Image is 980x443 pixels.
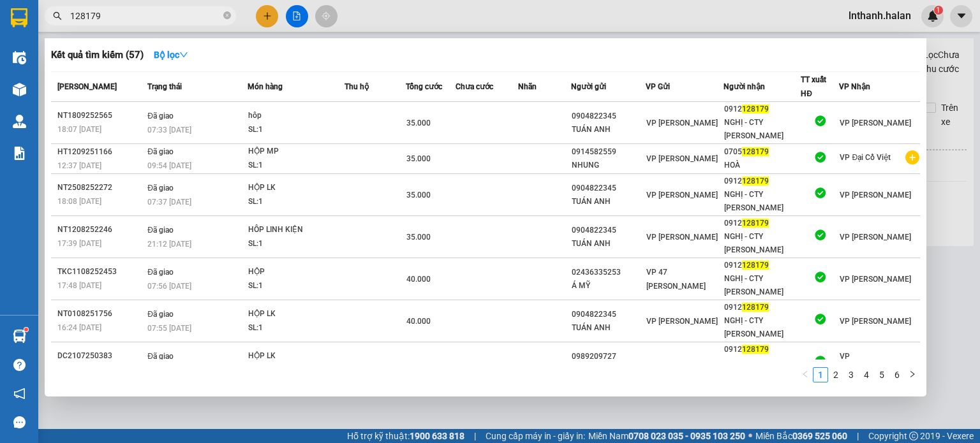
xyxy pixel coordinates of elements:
div: SL: 1 [248,123,344,137]
span: Món hàng [248,82,283,91]
a: 1 [813,368,828,382]
span: 50.000 [406,359,431,368]
img: warehouse-icon [13,51,26,64]
span: 17:39 [DATE] [57,239,101,248]
span: VP [PERSON_NAME] [646,233,718,242]
span: Chưa cước [456,82,493,91]
span: VP 47 [PERSON_NAME] [646,268,706,291]
sup: 1 [24,328,28,331]
div: SL: 1 [248,237,344,251]
span: 07:37 [DATE] [147,198,191,207]
span: 18:07 [DATE] [57,125,101,134]
span: 35.000 [406,191,431,200]
div: NGHỊ - CTY [PERSON_NAME] [724,188,800,215]
div: NGHỊ - CTY [PERSON_NAME] [724,272,800,299]
span: down [179,50,188,59]
div: NHUNG [572,159,646,172]
span: 128179 [742,345,769,354]
div: NT1809252565 [57,109,144,122]
li: Previous Page [798,367,813,382]
li: 1 [813,367,828,382]
li: 3 [843,367,859,382]
span: VP Đại Cồ Việt [646,359,697,368]
div: 0904822345 [572,182,646,195]
span: notification [13,388,26,400]
span: Đã giao [147,310,174,319]
div: HT1209251166 [57,145,144,159]
span: 128179 [742,303,769,312]
img: logo-vxr [11,8,27,27]
span: 128179 [742,177,769,185]
span: 12:37 [DATE] [57,161,101,170]
span: 35.000 [406,233,431,242]
span: 128179 [742,147,769,156]
div: NT2508252272 [57,181,144,194]
li: 6 [889,367,905,382]
img: warehouse-icon [13,115,26,128]
span: 07:56 [DATE] [147,282,191,291]
a: 2 [829,368,843,382]
span: Thu hộ [345,82,369,91]
span: Đã giao [147,184,174,192]
div: 02436335253 [572,266,646,279]
div: TUÁN ANH [572,123,646,136]
span: Đã giao [147,226,174,235]
span: 18:08 [DATE] [57,197,101,206]
div: NT1208252246 [57,223,144,236]
span: VP Nhận [839,82,870,91]
li: 4 [859,367,874,382]
div: hôp [248,109,344,123]
span: 128179 [742,261,769,270]
span: 21:12 [DATE] [147,240,191,249]
span: close-circle [223,11,231,19]
li: 2 [828,367,843,382]
span: Người nhận [724,82,765,91]
li: Next Page [905,367,920,382]
span: 09:54 [DATE] [147,161,191,170]
div: SL: 1 [248,279,344,293]
h3: Kết quả tìm kiếm ( 57 ) [51,48,144,62]
span: VP [PERSON_NAME] [646,317,718,326]
span: Đã giao [147,147,174,156]
button: left [798,367,813,382]
div: 0912 [724,301,800,314]
span: 35.000 [406,154,431,163]
span: right [909,370,916,378]
div: HỘP MP [248,145,344,159]
div: NGHỊ - CTY [PERSON_NAME] [724,356,800,383]
button: Bộ lọcdown [144,45,198,65]
input: Tìm tên, số ĐT hoặc mã đơn [70,9,221,23]
span: TT xuất HĐ [801,75,826,98]
div: NGHỊ - CTY [PERSON_NAME] [724,230,800,257]
span: VP [PERSON_NAME] [646,191,718,200]
span: Đã giao [147,112,174,120]
div: TUÁN ANH [572,321,646,335]
div: 0705 [724,145,800,159]
span: 40.000 [406,317,431,326]
span: Đã giao [147,268,174,277]
span: 17:48 [DATE] [57,281,101,290]
div: 0914582559 [572,145,646,159]
span: VP [PERSON_NAME] [840,119,911,127]
span: Người gửi [571,82,606,91]
span: close-circle [223,10,231,22]
div: HỘP [248,265,344,279]
span: VP [PERSON_NAME] [840,233,911,242]
span: 35.000 [406,119,431,127]
div: 0912 [724,175,800,188]
span: VP [PERSON_NAME] [646,119,718,127]
span: VP Gửi [646,82,670,91]
div: 0904822345 [572,224,646,237]
a: 6 [890,368,904,382]
div: 0989209727 [572,350,646,363]
span: Tổng cước [406,82,442,91]
div: 0912 [724,103,800,116]
span: plus-circle [905,150,919,164]
span: search [53,11,62,20]
img: warehouse-icon [13,83,26,96]
div: 0912 [724,343,800,356]
span: VP Đại Cồ Việt [840,153,891,162]
div: DC2107250383 [57,349,144,363]
div: 0904822345 [572,308,646,321]
div: SL: 1 [248,159,344,173]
